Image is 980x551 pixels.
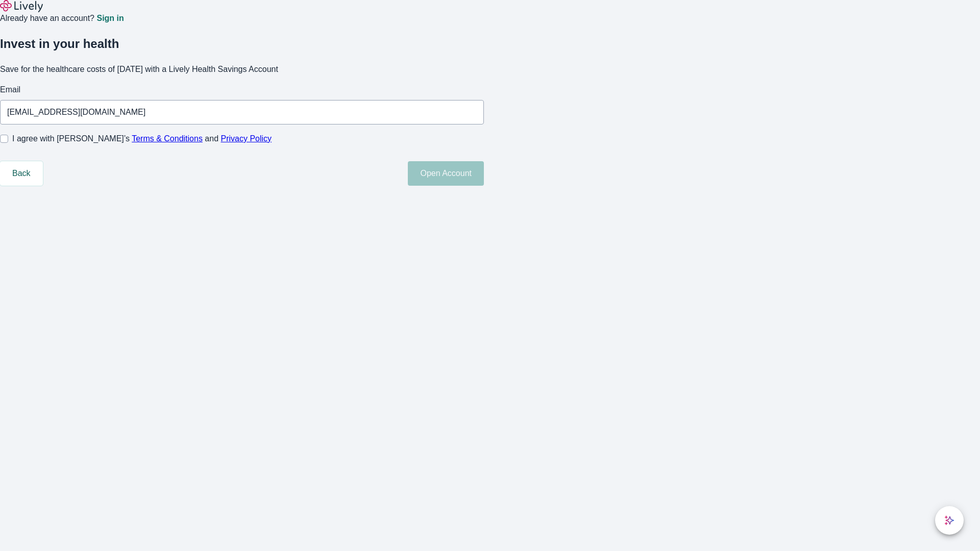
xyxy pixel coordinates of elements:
a: Sign in [96,14,124,22]
svg: Lively AI Assistant [944,515,954,525]
a: Terms & Conditions [132,134,203,143]
span: I agree with [PERSON_NAME]’s and [12,133,272,145]
button: chat [935,506,964,535]
a: Privacy Policy [221,134,272,143]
